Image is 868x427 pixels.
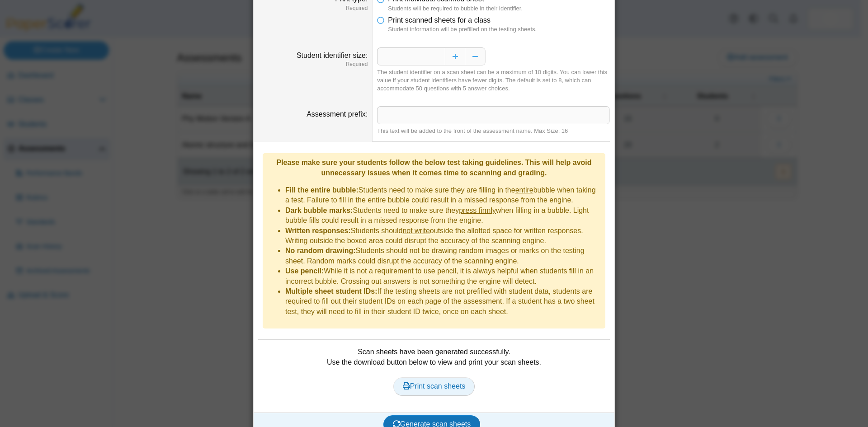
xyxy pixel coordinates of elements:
div: Scan sheets have been generated successfully. Use the download button below to view and print you... [258,347,610,406]
b: Fill the entire bubble: [285,186,359,194]
b: Use pencil: [285,267,324,275]
li: Students should outside the allotted space for written responses. Writing outside the boxed area ... [285,226,601,246]
b: Dark bubble marks: [285,206,353,214]
dfn: Student information will be prefilled on the testing sheets. [388,25,610,33]
button: Increase [445,47,465,66]
b: Multiple sheet student IDs: [285,287,377,295]
label: Assessment prefix [307,110,368,118]
b: Written responses: [285,227,351,235]
li: If the testing sheets are not prefilled with student data, students are required to fill out thei... [285,286,601,317]
div: This text will be added to the front of the assessment name. Max Size: 16 [377,127,610,135]
span: Print scanned sheets for a class [388,16,491,24]
span: Print scan sheets [403,382,466,390]
a: Print scan sheets [393,377,475,395]
div: The student identifier on a scan sheet can be a maximum of 10 digits. You can lower this value if... [377,68,610,93]
b: No random drawing: [285,247,356,254]
li: Students need to make sure they when filling in a bubble. Light bubble fills could result in a mi... [285,206,601,226]
dfn: Required [258,61,368,68]
li: While it is not a requirement to use pencil, it is always helpful when students fill in an incorr... [285,266,601,286]
dfn: Required [258,5,368,12]
dfn: Students will be required to bubble in their identifier. [388,5,610,13]
li: Students should not be drawing random images or marks on the testing sheet. Random marks could di... [285,246,601,266]
u: press firmly [459,206,496,214]
li: Students need to make sure they are filling in the bubble when taking a test. Failure to fill in ... [285,185,601,206]
u: not write [402,227,429,235]
label: Student identifier size [297,52,368,59]
button: Decrease [465,47,486,66]
u: entire [515,186,533,194]
b: Please make sure your students follow the below test taking guidelines. This will help avoid unne... [276,159,591,176]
